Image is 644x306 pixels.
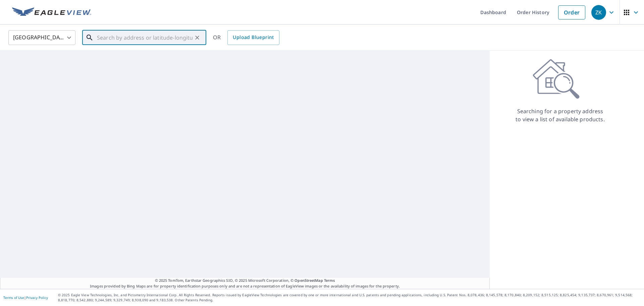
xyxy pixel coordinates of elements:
[227,30,279,45] a: Upload Blueprint
[3,296,48,300] p: |
[8,28,75,47] div: [GEOGRAPHIC_DATA]
[58,293,641,303] p: © 2025 Eagle View Technologies, Inc. and Pictometry International Corp. All Rights Reserved. Repo...
[26,295,48,300] a: Privacy Policy
[3,295,24,300] a: Terms of Use
[515,107,605,123] p: Searching for a property address to view a list of available products.
[97,28,193,47] input: Search by address or latitude-longitude
[324,278,335,283] a: Terms
[294,278,323,283] a: OpenStreetMap
[12,7,91,17] img: EV Logo
[193,33,202,42] button: Clear
[233,33,274,42] span: Upload Blueprint
[591,5,606,20] div: ZK
[558,5,585,19] a: Order
[213,30,279,45] div: OR
[155,278,335,283] span: © 2025 TomTom, Earthstar Geographics SIO, © 2025 Microsoft Corporation, ©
